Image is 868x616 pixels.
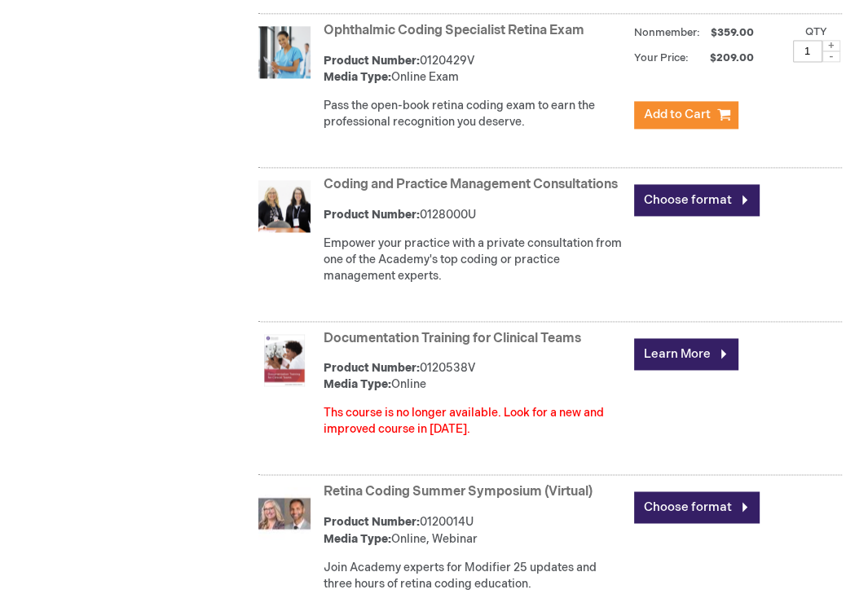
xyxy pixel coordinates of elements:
strong: Product Number: [324,54,420,68]
a: Retina Coding Summer Symposium (Virtual) [324,484,593,499]
strong: Media Type: [324,377,391,391]
label: Qty [805,25,827,38]
a: Documentation Training for Clinical Teams [324,331,581,346]
strong: Your Price: [634,51,689,64]
span: $209.00 [691,51,756,64]
a: Learn More [634,338,738,370]
strong: Product Number: [324,361,420,375]
img: Coding and Practice Management Consultations [258,180,311,232]
div: 0120538V Online [324,360,626,393]
strong: Nonmember: [634,23,700,43]
div: Empower your practice with a private consultation from one of the Academy's top coding or practic... [324,235,626,284]
div: 0128000U [324,207,626,223]
img: Retina Coding Summer Symposium (Virtual) [258,487,311,539]
div: 0120429V Online Exam [324,53,626,86]
img: Documentation Training for Clinical Teams [258,334,311,386]
span: Add to Cart [644,107,711,122]
div: Join Academy experts for Modifier 25 updates and three hours of retina coding education. [324,559,626,592]
button: Add to Cart [634,101,738,129]
a: Ophthalmic Coding Specialist Retina Exam [324,23,584,38]
strong: Product Number: [324,515,420,529]
a: Choose format [634,491,760,523]
input: Qty [793,40,822,62]
a: Choose format [634,184,760,216]
a: Coding and Practice Management Consultations [324,177,618,192]
font: Ths course is no longer available. Look for a new and improved course in [DATE]. [324,406,604,436]
img: Ophthalmic Coding Specialist Retina Exam [258,26,311,78]
strong: Media Type: [324,531,391,545]
strong: Product Number: [324,208,420,222]
div: 0120014U Online, Webinar [324,514,626,547]
span: $359.00 [708,26,756,39]
strong: Media Type: [324,70,391,84]
p: Pass the open-book retina coding exam to earn the professional recognition you deserve. [324,98,626,130]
